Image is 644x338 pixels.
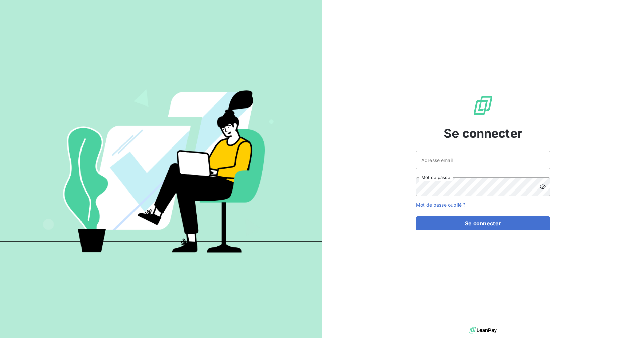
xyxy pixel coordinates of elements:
a: Mot de passe oublié ? [416,202,465,208]
img: logo [469,325,497,335]
input: placeholder [416,151,550,169]
img: Logo LeanPay [472,95,494,116]
span: Se connecter [444,124,522,142]
button: Se connecter [416,216,550,230]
